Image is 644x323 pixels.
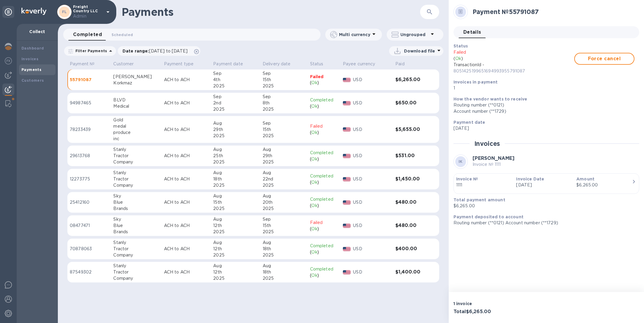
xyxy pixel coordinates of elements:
div: Blue [113,199,159,205]
p: ACH to ACH [164,176,209,182]
p: USD [353,77,391,83]
p: Status [310,61,323,67]
div: Sep [263,120,305,126]
h3: $6,265.00 [395,77,425,83]
span: Status [310,61,331,67]
div: Date range:[DATE] to [DATE] [118,46,200,56]
p: Ok [311,203,317,209]
p: Ungrouped [400,32,429,38]
div: 8th [263,100,305,106]
p: Customer [113,61,134,67]
span: Payment № [70,61,102,67]
p: Payee currency [343,61,375,67]
p: 78233439 [70,126,109,133]
p: 25412160 [70,199,109,205]
div: Aug [213,120,258,126]
p: 87549302 [70,269,109,275]
p: Multi currency [339,32,370,38]
div: Aug [263,193,305,199]
div: ( ) [310,156,338,162]
div: Sep [263,94,305,100]
span: Details [463,28,481,36]
div: 2nd [213,100,258,106]
div: 2025 [213,106,258,112]
p: 12273775 [70,176,109,182]
p: ACH to ACH [164,77,209,83]
p: Completed [310,266,338,272]
p: Failed [310,74,338,80]
div: ( ) [310,249,338,255]
p: 1 [453,85,634,91]
p: Failed [310,220,338,226]
div: Aug [213,216,258,222]
span: Paid [395,61,412,67]
p: Payment date [213,61,243,67]
div: Stanly [113,170,159,176]
div: Stanly [113,146,159,153]
p: Ok [455,55,461,62]
p: Failed [310,123,338,129]
div: Unpin categories [2,6,14,18]
b: Invoice Date [516,177,544,181]
div: ( ) [310,226,338,232]
img: Logo [21,8,47,15]
p: Payment № [70,61,95,67]
span: Payment date [213,61,251,67]
b: Amount [576,177,595,181]
img: USD [343,154,351,158]
div: Aug [213,146,258,153]
img: USD [343,127,351,132]
div: Sky [113,216,159,222]
button: Force cancel [574,53,634,65]
b: Payments [21,67,41,72]
span: Completed [73,30,102,39]
div: 18th [263,269,305,275]
p: ACH to ACH [164,246,209,252]
p: Routing number (**0121) Account number (**1729) [453,220,634,226]
div: Sep [263,216,305,222]
div: 12th [213,246,258,252]
p: 08477471 [70,222,109,229]
div: Company [113,275,159,282]
div: Routing number (**0121) [453,102,634,108]
div: 2025 [213,205,258,212]
span: [DATE] to [DATE] [149,49,188,53]
p: 8051425199651694993955791087 [453,68,574,74]
h3: Total $6,265.00 [453,309,544,315]
div: medal [113,123,159,129]
p: Completed [310,97,338,103]
p: TransactionId - [453,62,574,74]
b: Customers [21,78,44,83]
b: Payment date [453,120,485,125]
div: Company [113,182,159,188]
div: 2025 [263,133,305,139]
p: Filter Payments [73,48,107,53]
p: Collect [21,29,53,35]
div: 2025 [263,275,305,282]
p: 94987465 [70,100,109,106]
div: 22nd [263,176,305,182]
div: Aug [263,263,305,269]
b: Invoices [21,57,38,61]
p: 1111 [456,182,512,188]
div: Aug [213,263,258,269]
p: ACH to ACH [164,126,209,133]
div: Sky [113,193,159,199]
p: 55791087 [70,77,109,83]
div: Medical [113,103,159,109]
div: Sep [263,70,305,77]
div: 18th [213,176,258,182]
b: Invoices in payment [453,80,498,84]
span: Scheduled [112,32,133,38]
div: 2025 [213,159,258,165]
p: Ok [311,129,317,136]
h3: $480.00 [395,200,425,205]
b: How the vendor wants to receive [453,97,527,101]
div: 4th [213,77,258,83]
span: Delivery date [263,61,298,67]
h2: Invoices [474,140,500,147]
p: Ok [311,80,317,86]
div: produce [113,129,159,136]
img: USD [343,270,351,274]
b: [PERSON_NAME] [473,155,515,161]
